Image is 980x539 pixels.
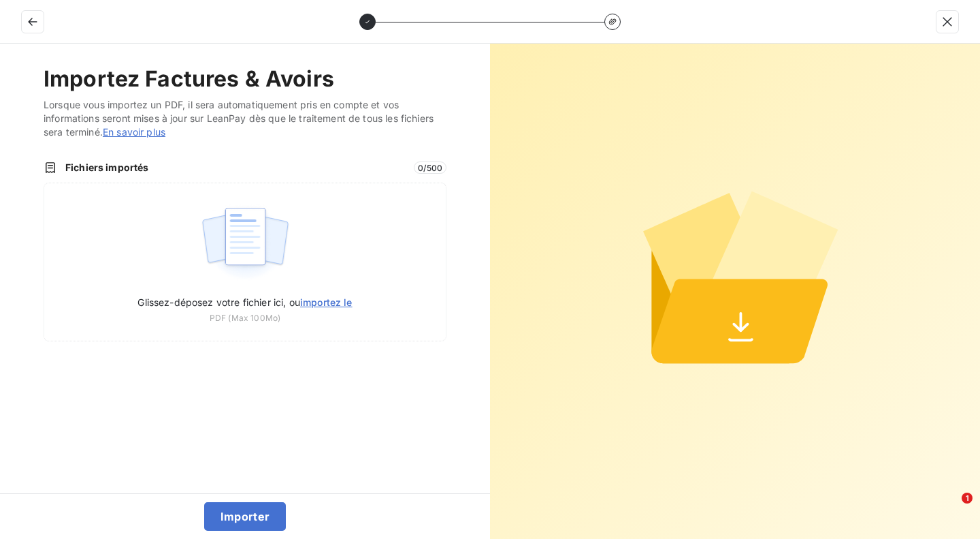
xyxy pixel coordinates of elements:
h2: Importez Factures & Avoirs [44,65,446,93]
span: Glissez-déposez votre fichier ici, ou [137,296,352,308]
span: Lorsque vous importez un PDF, il sera automatiquement pris en compte et vos informations seront m... [44,98,446,139]
iframe: Intercom live chat [934,493,966,525]
span: Fichiers importés [65,161,406,174]
a: En savoir plus [103,126,165,138]
span: 0 / 500 [414,161,446,174]
span: 1 [962,493,973,504]
img: illustration [200,200,291,287]
span: importez le [300,296,353,308]
button: Importer [204,502,287,531]
span: PDF (Max 100Mo) [210,312,280,324]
